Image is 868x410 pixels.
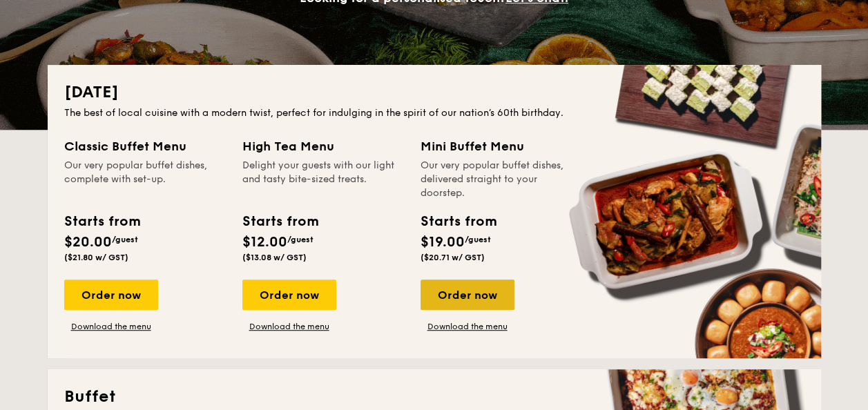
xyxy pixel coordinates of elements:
div: Mini Buffet Menu [421,137,582,156]
span: $20.00 [64,234,112,251]
span: $19.00 [421,234,465,251]
div: Starts from [421,211,496,232]
div: Order now [421,280,514,310]
span: ($20.71 w/ GST) [421,253,485,262]
div: Order now [242,280,336,310]
span: ($13.08 w/ GST) [242,253,307,262]
span: ($21.80 w/ GST) [64,253,128,262]
div: Starts from [64,211,139,232]
div: Classic Buffet Menu [64,137,226,156]
div: Our very popular buffet dishes, complete with set-up. [64,159,226,200]
span: /guest [465,235,491,244]
div: Our very popular buffet dishes, delivered straight to your doorstep. [421,159,582,200]
span: /guest [112,235,138,244]
h2: [DATE] [64,81,804,104]
span: $12.00 [242,234,287,251]
div: Starts from [242,211,318,232]
a: Download the menu [421,321,514,332]
span: /guest [287,235,314,244]
div: Order now [64,280,158,310]
a: Download the menu [64,321,158,332]
a: Download the menu [242,321,336,332]
div: High Tea Menu [242,137,404,156]
div: The best of local cuisine with a modern twist, perfect for indulging in the spirit of our nation’... [64,106,804,120]
h2: Buffet [64,386,804,408]
div: Delight your guests with our light and tasty bite-sized treats. [242,159,404,200]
